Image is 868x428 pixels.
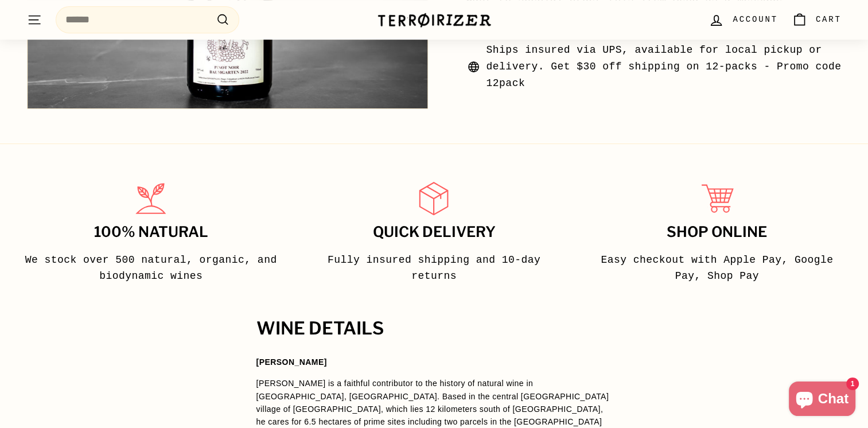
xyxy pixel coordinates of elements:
[588,252,846,285] p: Easy checkout with Apple Pay, Google Pay, Shop Pay
[256,379,534,400] span: [PERSON_NAME] is a faithful contributor to the history of natural wine in [GEOGRAPHIC_DATA], [GEO...
[816,13,842,26] span: Cart
[256,357,327,367] strong: [PERSON_NAME]
[22,224,280,240] h3: 100% Natural
[22,252,280,285] p: We stock over 500 natural, organic, and biodynamic wines
[486,42,842,91] span: Ships insured via UPS, available for local pickup or delivery. Get $30 off shipping on 12-packs -...
[785,382,859,419] inbox-online-store-chat: Shopify online store chat
[305,224,563,240] h3: Quick delivery
[305,252,563,285] p: Fully insured shipping and 10-day returns
[733,13,777,26] span: Account
[588,224,846,240] h3: Shop Online
[256,319,612,338] h2: WINE DETAILS
[785,3,848,37] a: Cart
[702,3,784,37] a: Account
